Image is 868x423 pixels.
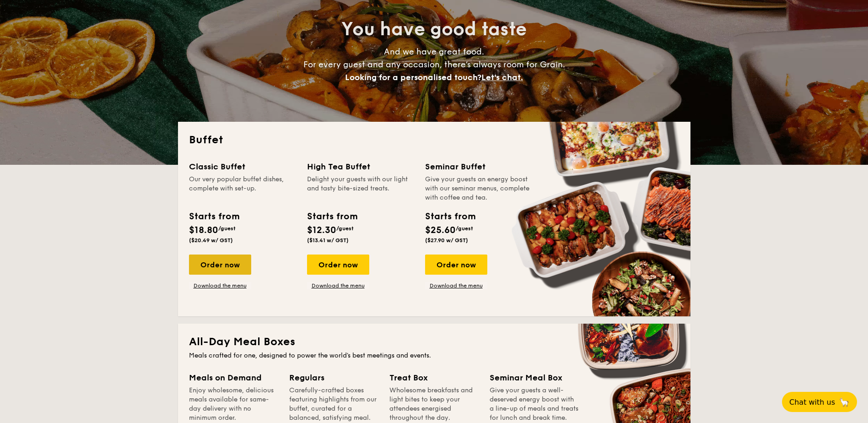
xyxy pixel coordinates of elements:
span: /guest [218,225,236,232]
div: Starts from [425,210,475,223]
div: Order now [189,255,251,275]
h2: All-Day Meal Boxes [189,335,679,349]
a: Download the menu [425,282,487,289]
span: ($20.49 w/ GST) [189,237,233,244]
div: Seminar Buffet [425,160,532,173]
div: Carefully-crafted boxes featuring highlights from our buffet, curated for a balanced, satisfying ... [289,386,378,423]
span: Looking for a personalised touch? [345,72,481,82]
span: You have good taste [341,18,527,40]
h2: Buffet [189,133,679,147]
div: Give your guests a well-deserved energy boost with a line-up of meals and treats for lunch and br... [490,386,579,423]
span: Let's chat. [481,72,523,82]
span: ($13.41 w/ GST) [307,237,349,244]
span: $18.80 [189,225,218,236]
div: Seminar Meal Box [490,371,579,384]
div: Starts from [307,210,357,223]
span: 🦙 [839,397,850,407]
a: Download the menu [307,282,369,289]
div: Give your guests an energy boost with our seminar menus, complete with coffee and tea. [425,175,532,202]
span: And we have great food. For every guest and any occasion, there’s always room for Grain. [303,47,565,82]
div: Delight your guests with our light and tasty bite-sized treats. [307,175,414,202]
div: Our very popular buffet dishes, complete with set-up. [189,175,296,202]
div: High Tea Buffet [307,160,414,173]
span: ($27.90 w/ GST) [425,237,468,244]
div: Meals on Demand [189,371,278,384]
div: Enjoy wholesome, delicious meals available for same-day delivery with no minimum order. [189,386,278,423]
div: Order now [307,255,369,275]
span: /guest [336,225,354,232]
span: Chat with us [789,398,835,407]
div: Order now [425,255,487,275]
div: Wholesome breakfasts and light bites to keep your attendees energised throughout the day. [389,386,479,423]
span: $25.60 [425,225,456,236]
span: /guest [456,225,473,232]
div: Classic Buffet [189,160,296,173]
div: Starts from [189,210,239,223]
div: Meals crafted for one, designed to power the world's best meetings and events. [189,351,679,360]
a: Download the menu [189,282,251,289]
div: Treat Box [389,371,479,384]
span: $12.30 [307,225,336,236]
div: Regulars [289,371,378,384]
button: Chat with us🦙 [782,392,857,412]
